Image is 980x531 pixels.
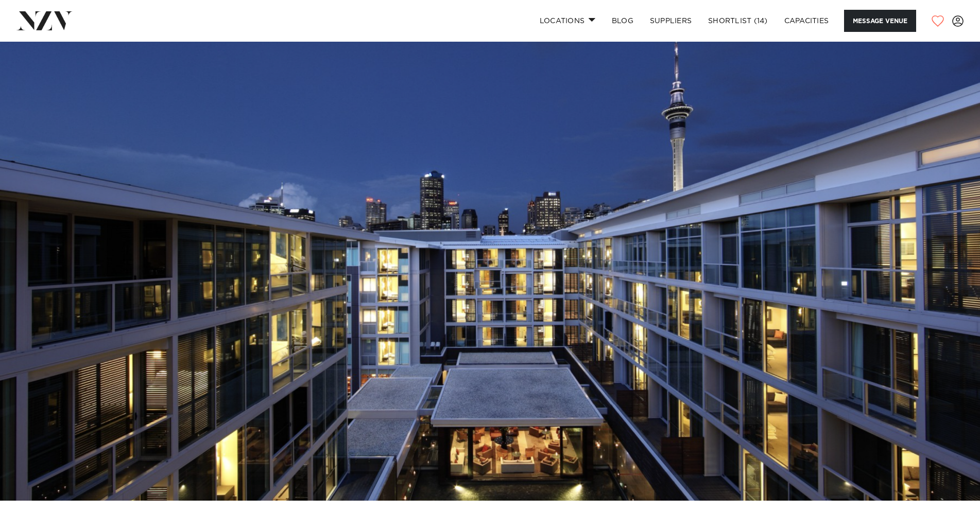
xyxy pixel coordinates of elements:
[531,10,604,32] a: Locations
[16,11,73,30] img: nzv-logo.png
[700,10,776,32] a: Shortlist (14)
[844,10,916,32] button: Message Venue
[642,10,700,32] a: SUPPLIERS
[604,10,642,32] a: BLOG
[776,10,837,32] a: Capacities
